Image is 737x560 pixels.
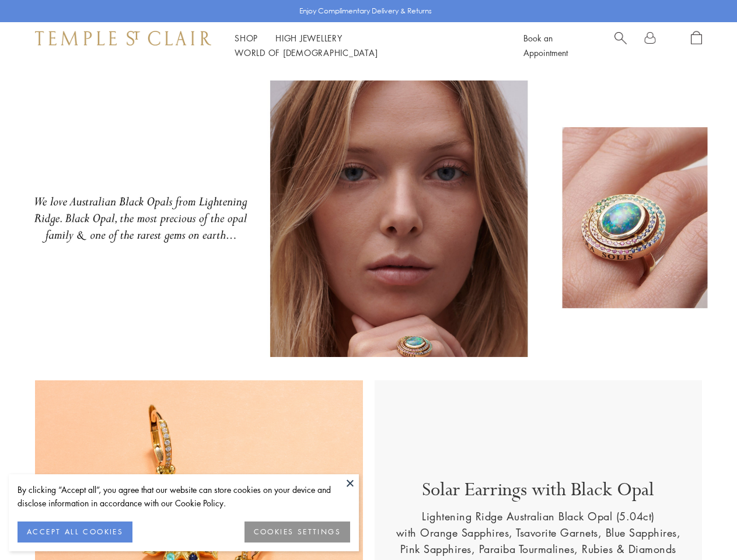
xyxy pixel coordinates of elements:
div: By clicking “Accept all”, you agree that our website can store cookies on your device and disclos... [18,483,350,510]
p: Solar Earrings with Black Opal [422,478,654,508]
nav: Main navigation [235,31,497,60]
p: with Orange Sapphires, Tsavorite Garnets, Blue Sapphires, Pink Sapphires, Paraiba Tourmalines, Ru... [392,524,684,557]
p: Lightening Ridge Australian Black Opal (5.04ct) [422,508,655,524]
a: Search [614,31,627,60]
img: Temple St. Clair [35,31,211,45]
button: COOKIES SETTINGS [244,521,350,542]
button: ACCEPT ALL COOKIES [18,521,132,542]
a: Book an Appointment [523,32,568,58]
a: Open Shopping Bag [691,31,702,60]
p: Enjoy Complimentary Delivery & Returns [299,5,432,17]
a: ShopShop [235,32,258,44]
a: World of [DEMOGRAPHIC_DATA]World of [DEMOGRAPHIC_DATA] [235,47,378,58]
a: High JewelleryHigh Jewellery [275,32,343,44]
